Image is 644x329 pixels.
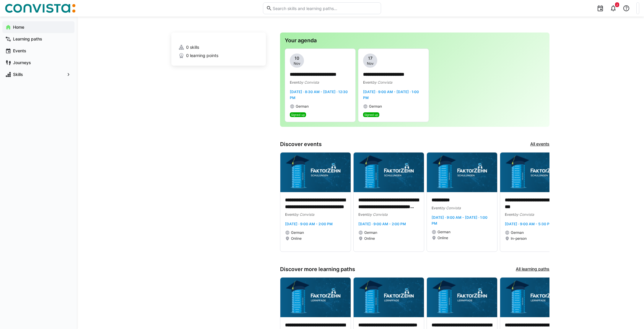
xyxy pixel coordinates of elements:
[285,222,333,226] span: [DATE] · 9:00 AM - 2:00 PM
[616,3,618,7] span: 2
[272,6,378,11] input: Search skills and learning paths…
[290,90,348,100] span: [DATE] · 8:30 AM - [DATE] · 12:30 PM
[354,153,424,192] img: image
[505,222,553,226] span: [DATE] · 9:00 AM - 5:30 PM
[299,80,319,85] span: by Convista
[290,80,299,85] span: Event
[500,278,570,317] img: image
[358,222,406,226] span: [DATE] · 9:00 AM - 2:00 PM
[432,206,441,210] span: Event
[364,113,378,116] span: Signed up
[427,278,497,317] img: image
[280,266,355,273] h3: Discover more learning paths
[530,141,549,148] a: All events
[441,206,461,210] span: by Convista
[364,236,375,241] span: Online
[295,55,299,61] span: 10
[427,153,497,192] img: image
[285,37,545,44] h3: Your agenda
[500,153,570,192] img: image
[363,80,373,85] span: Event
[291,230,304,235] span: German
[516,266,549,273] a: All learning paths
[511,236,527,241] span: In-person
[511,230,524,235] span: German
[285,212,295,217] span: Event
[354,278,424,317] img: image
[373,80,392,85] span: by Convista
[294,61,300,66] span: Nov
[296,104,309,109] span: German
[280,278,351,317] img: image
[368,212,388,217] span: by Convista
[295,212,314,217] span: by Convista
[363,90,419,100] span: [DATE] · 9:00 AM - [DATE] · 1:00 PM
[432,215,487,226] span: [DATE] · 9:00 AM - [DATE] · 1:00 PM
[368,55,373,61] span: 17
[178,44,259,50] a: 0 skills
[438,230,451,234] span: German
[186,44,199,50] span: 0 skills
[291,236,302,241] span: Online
[367,61,374,66] span: Nov
[364,230,377,235] span: German
[358,212,368,217] span: Event
[280,153,351,192] img: image
[369,104,382,109] span: German
[291,113,305,116] span: Signed up
[514,212,534,217] span: by Convista
[505,212,514,217] span: Event
[438,236,448,240] span: Online
[280,141,322,148] h3: Discover events
[186,53,218,59] span: 0 learning points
